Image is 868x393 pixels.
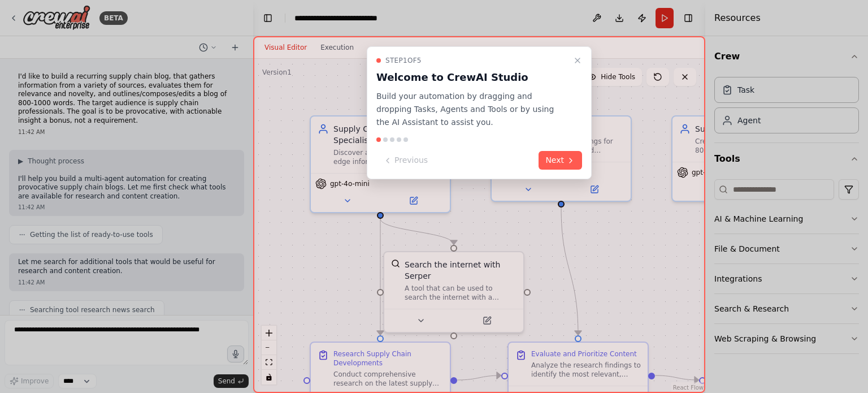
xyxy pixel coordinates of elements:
button: Previous [376,151,435,170]
button: Next [539,151,582,170]
p: Build your automation by dragging and dropping Tasks, Agents and Tools or by using the AI Assista... [376,90,568,128]
button: Close walkthrough [571,54,584,67]
h3: Welcome to CrewAI Studio [376,70,568,85]
button: Hide left sidebar [260,10,276,26]
span: Step 1 of 5 [385,56,422,65]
